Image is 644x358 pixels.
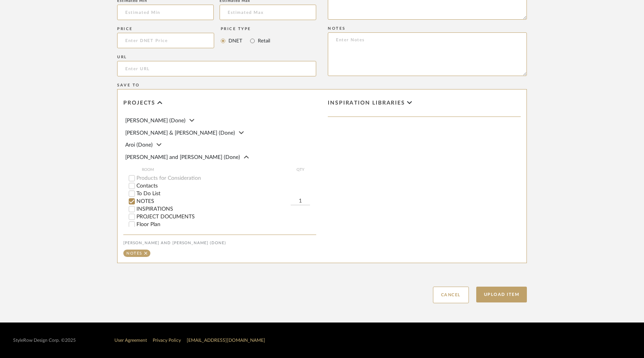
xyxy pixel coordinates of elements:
[125,142,153,148] span: Aroi (Done)
[117,55,316,59] div: URL
[187,338,265,343] a: [EMAIL_ADDRESS][DOMAIN_NAME]
[136,183,316,189] label: Contacts
[117,27,214,31] div: Price
[117,5,214,20] input: Estimated Min
[221,33,270,48] mat-radio-group: Select price type
[136,222,316,227] label: Floor Plan
[13,338,76,343] div: StyleRow Design Corp. ©2025
[257,37,270,45] label: Retail
[136,191,316,196] label: To Do List
[433,287,469,303] button: Cancel
[126,252,142,255] div: NOTES
[136,206,316,212] label: INSPIRATIONS
[123,241,316,245] div: [PERSON_NAME] and [PERSON_NAME] (Done)
[117,83,527,88] div: Save To
[291,167,310,173] span: QTY
[328,100,405,106] span: Inspiration libraries
[125,155,240,160] span: [PERSON_NAME] and [PERSON_NAME] (Done)
[220,5,316,20] input: Estimated Max
[142,167,291,173] span: ROOM
[114,338,147,343] a: User Agreement
[125,118,186,123] span: [PERSON_NAME] (Done)
[221,27,270,31] div: Price Type
[136,199,291,204] label: NOTES
[476,287,527,302] button: Upload Item
[117,61,316,76] input: Enter URL
[153,338,181,343] a: Privacy Policy
[117,33,214,48] input: Enter DNET Price
[328,26,527,31] div: Notes
[228,37,242,45] label: DNET
[123,100,155,106] span: Projects
[125,130,235,136] span: [PERSON_NAME] & [PERSON_NAME] (Done)
[136,214,316,220] label: PROJECT DOCUMENTS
